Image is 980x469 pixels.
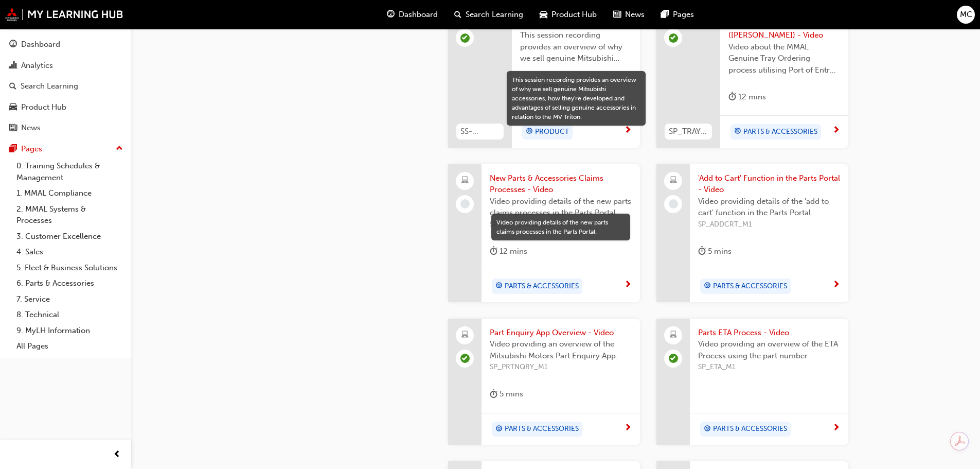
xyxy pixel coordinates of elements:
[461,174,469,187] span: laptop-icon
[448,319,640,445] a: Part Enquiry App Overview - VideoVideo providing an overview of the Mitsubishi Motors Part Enquir...
[399,9,438,21] span: Dashboard
[490,361,632,373] span: SP_PRTNQRY_M1
[832,126,840,135] span: next-icon
[713,423,787,435] span: PARTS & ACCESSORIES
[613,8,621,21] span: news-icon
[960,9,972,21] span: MC
[535,126,569,138] span: PRODUCT
[21,122,41,134] div: News
[446,4,531,25] a: search-iconSearch Learning
[9,82,16,91] span: search-icon
[460,354,470,363] span: learningRecordVerb_COMPLETE-icon
[379,4,446,25] a: guage-iconDashboard
[624,126,632,135] span: next-icon
[490,388,523,401] div: 5 mins
[21,143,42,155] div: Pages
[9,124,17,133] span: news-icon
[704,280,711,293] span: target-icon
[728,41,840,76] span: Video about the MMAL Genuine Tray Ordering process utilising Port of Entry ([PERSON_NAME]) locati...
[12,307,127,323] a: 8. Technical
[461,328,469,342] span: laptop-icon
[490,245,497,258] span: duration-icon
[21,39,60,50] div: Dashboard
[625,9,645,21] span: News
[12,229,127,245] a: 3. Customer Excellence
[387,8,395,21] span: guage-icon
[713,281,787,292] span: PARTS & ACCESSORIES
[505,281,579,292] span: PARTS & ACCESSORIES
[490,219,632,231] span: SP_CLMSPRCSS_M1
[4,56,127,75] a: Analytics
[605,4,653,25] a: news-iconNews
[490,172,632,196] span: New Parts & Accessories Claims Processes - Video
[4,98,127,117] a: Product Hub
[670,328,677,342] span: laptop-icon
[21,60,53,72] div: Analytics
[698,196,840,219] span: Video providing details of the 'add to cart' function in the Parts Portal.
[4,140,127,159] button: Pages
[448,164,640,302] a: New Parts & Accessories Claims Processes - VideoVideo providing details of the new parts claims p...
[454,8,461,21] span: search-icon
[9,145,17,154] span: pages-icon
[832,424,840,433] span: next-icon
[4,77,127,96] a: Search Learning
[495,280,503,293] span: target-icon
[661,8,669,21] span: pages-icon
[5,8,123,21] img: mmal
[9,103,17,112] span: car-icon
[551,9,597,21] span: Product Hub
[704,423,711,436] span: target-icon
[520,29,632,64] span: This session recording provides an overview of why we sell genuine Mitsubishi accessories, how th...
[531,4,605,25] a: car-iconProduct Hub
[832,281,840,290] span: next-icon
[9,40,17,49] span: guage-icon
[496,218,625,236] div: Video providing details of the new parts claims processes in the Parts Portal.
[505,423,579,435] span: PARTS & ACCESSORIES
[466,9,523,21] span: Search Learning
[656,319,848,445] a: Parts ETA Process - VideoVideo providing an overview of the ETA Process using the part number.SP_...
[669,354,678,363] span: learningRecordVerb_COMPLETE-icon
[9,61,17,71] span: chart-icon
[116,142,123,155] span: up-icon
[490,196,632,219] span: Video providing details of the new parts claims processes in the Parts Portal.
[512,75,640,121] div: This session recording provides an overview of why we sell genuine Mitsubishi accessories, how th...
[4,35,127,54] a: Dashboard
[734,125,741,138] span: target-icon
[698,219,840,231] span: SP_ADDCRT_M1
[490,245,527,258] div: 12 mins
[698,172,840,196] span: 'Add to Cart' Function in the Parts Portal - Video
[624,424,632,433] span: next-icon
[656,164,848,302] a: 'Add to Cart' Function in the Parts Portal - VideoVideo providing details of the 'add to cart' fu...
[624,281,632,290] span: next-icon
[490,327,632,339] span: Part Enquiry App Overview - Video
[12,244,127,260] a: 4. Sales
[12,291,127,307] a: 7. Service
[490,338,632,361] span: Video providing an overview of the Mitsubishi Motors Part Enquiry App.
[526,125,533,138] span: target-icon
[495,423,503,436] span: target-icon
[673,9,694,21] span: Pages
[4,33,127,140] button: DashboardAnalyticsSearch LearningProduct HubNews
[12,275,127,291] a: 6. Parts & Accessories
[12,338,127,354] a: All Pages
[21,101,66,113] div: Product Hub
[669,33,678,43] span: learningRecordVerb_COMPLETE-icon
[698,338,840,361] span: Video providing an overview of the ETA Process using the part number.
[12,185,127,201] a: 1. MMAL Compliance
[653,4,702,25] a: pages-iconPages
[113,448,121,461] span: prev-icon
[12,323,127,339] a: 9. MyLH Information
[460,126,500,137] span: SS-MVTGA-M1
[540,8,547,21] span: car-icon
[4,118,127,137] a: News
[460,199,470,209] span: learningRecordVerb_NONE-icon
[698,327,840,339] span: Parts ETA Process - Video
[12,158,127,185] a: 0. Training Schedules & Management
[670,174,677,187] span: laptop-icon
[728,91,736,103] span: duration-icon
[12,260,127,276] a: 5. Fleet & Business Solutions
[490,388,497,401] span: duration-icon
[957,6,975,24] button: MC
